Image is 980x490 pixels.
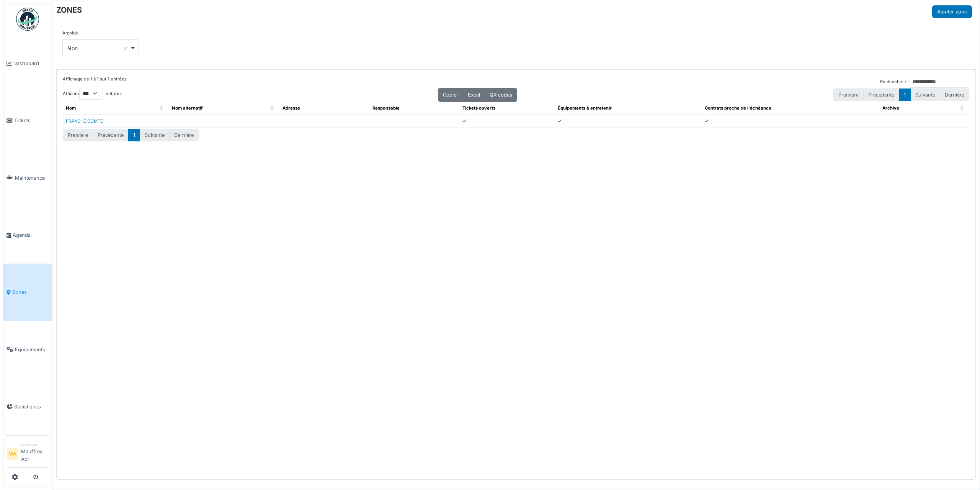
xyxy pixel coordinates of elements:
button: Remove item: 'false' [122,44,129,52]
button: Ajouter zone [932,5,972,18]
span: Contrats proche de l'échéance [705,105,771,111]
span: Archivé [882,105,899,111]
select: Afficherentrées [79,88,103,100]
a: Statistiques [3,378,52,435]
span: Archivé: Activate to sort [960,102,965,115]
span: QR codes [490,92,512,98]
label: Archivé [62,30,78,36]
span: Copier [443,92,458,98]
span: Équipements à entretenir [558,105,612,111]
span: Zones [12,288,49,296]
span: Nom: Activate to sort [160,102,164,115]
label: Rechercher : [880,79,906,85]
a: Équipements [3,321,52,378]
button: QR codes [485,88,517,102]
span: Agenda [13,231,49,239]
span: Tickets ouverts [462,105,495,111]
img: Badge_color-CXgf-gQk.svg [16,8,39,31]
button: Excel [463,88,485,102]
span: Maintenance [15,174,49,182]
span: Tickets [14,117,49,124]
nav: pagination [63,129,199,141]
li: MA [7,448,18,460]
div: Non [67,44,130,52]
a: Agenda [3,206,52,264]
span: Nom alternatif: Activate to sort [270,102,275,115]
a: MA ManagerMauffrey Api [7,442,49,468]
label: Afficher entrées [63,88,122,100]
button: Copier [438,88,463,102]
li: Mauffrey Api [21,442,49,466]
a: Dashboard [3,35,52,92]
a: Zones [3,264,52,321]
div: Affichage de 1 à 1 sur 1 entrées [63,76,127,88]
span: Adresse [283,105,300,111]
span: Statistiques [14,403,49,410]
button: 1 [128,129,140,141]
span: Nom alternatif [172,105,203,111]
nav: pagination [833,88,969,101]
span: Responsable [372,105,400,111]
div: Manager [21,442,49,448]
h6: ZONES [56,5,82,15]
button: 1 [899,88,911,101]
a: FRANCHE COMTE [66,118,103,124]
a: Maintenance [3,149,52,206]
a: Tickets [3,92,52,149]
span: Excel [468,92,480,98]
span: Dashboard [13,60,49,67]
span: Équipements [15,346,49,353]
span: Nom [66,105,76,111]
